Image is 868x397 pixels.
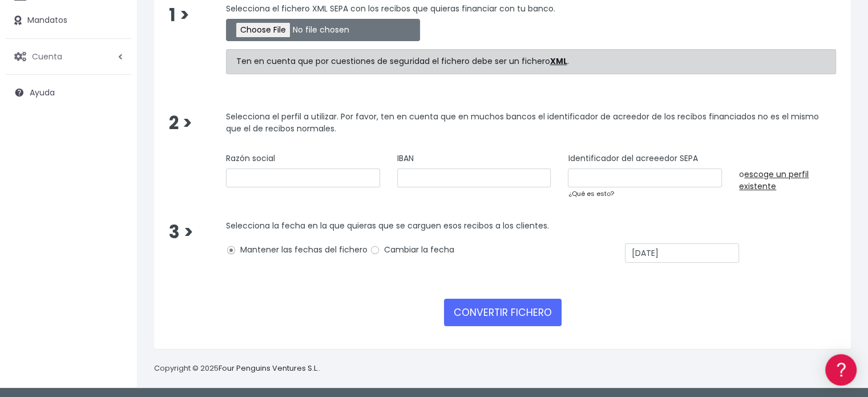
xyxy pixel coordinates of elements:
span: Cuenta [32,50,62,62]
label: IBAN [397,153,414,165]
a: POWERED BY ENCHANT [157,329,220,340]
a: General [11,245,217,263]
span: 1 > [169,3,189,27]
span: 3 > [169,220,193,244]
label: Cambiar la fecha [370,244,454,256]
button: CONVERTIR FICHERO [444,299,562,326]
a: Formatos [11,145,217,162]
span: Ayuda [30,87,55,98]
a: Mandatos [6,9,131,33]
a: Problemas habituales [11,162,217,180]
a: ¿Qué es esto? [568,189,613,198]
div: Convertir ficheros [11,126,217,137]
label: Mantener las fechas del fichero [226,244,368,256]
span: Selecciona el fichero XML SEPA con los recibos que quieras financiar con tu banco. [226,3,555,14]
span: Selecciona la fecha en la que quieras que se carguen esos recibos a los clientes. [226,220,549,231]
div: Programadores [11,274,217,285]
label: Identificador del acreeedor SEPA [568,153,697,165]
span: Selecciona el perfil a utilizar. Por favor, ten en cuenta que en muchos bancos el identificador d... [226,110,819,134]
div: o [739,153,836,193]
div: Información general [11,79,217,90]
strong: XML [550,55,567,67]
a: Videotutoriales [11,180,217,198]
p: Copyright © 2025 . [154,363,320,375]
a: Four Penguins Ventures S.L. [219,363,318,374]
div: Facturación [11,227,217,238]
div: Ten en cuenta que por cuestiones de seguridad el fichero debe ser un fichero . [226,49,836,74]
button: Contáctanos [11,306,217,326]
a: Ayuda [6,81,131,105]
span: 2 > [169,111,192,135]
a: API [11,292,217,310]
label: Razón social [226,153,275,165]
a: Perfiles de empresas [11,198,217,215]
a: Cuenta [6,45,131,69]
a: Información general [11,97,217,115]
a: escoge un perfil existente [739,169,809,192]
